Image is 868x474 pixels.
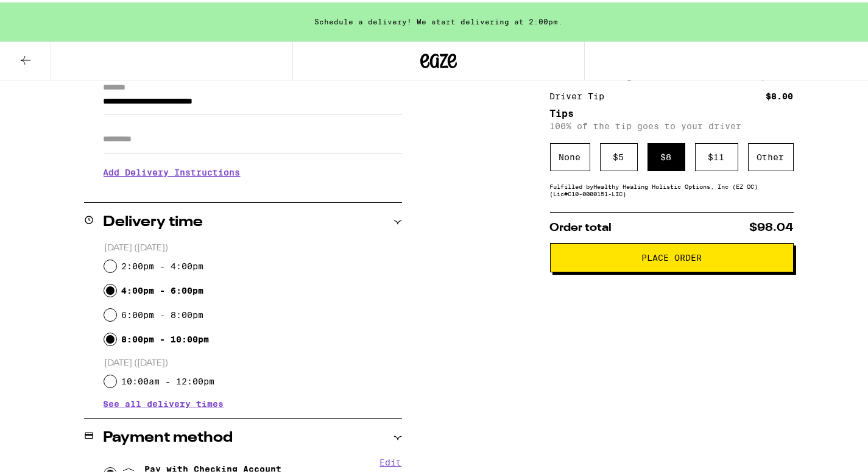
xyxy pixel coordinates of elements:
h3: Add Delivery Instructions [104,156,402,184]
label: 6:00pm - 8:00pm [121,308,203,317]
div: $31.04 [761,70,794,79]
div: $ 11 [695,141,738,169]
label: 8:00pm - 10:00pm [121,332,209,342]
span: Order total [550,220,612,231]
div: $ 8 [647,141,685,169]
p: [DATE] ([DATE]) [104,240,402,252]
p: [DATE] ([DATE]) [104,355,402,367]
label: 2:00pm - 4:00pm [121,259,203,269]
div: Other [748,141,794,169]
label: 10:00am - 12:00pm [121,374,214,384]
button: See all delivery times [104,397,224,406]
div: None [550,141,590,169]
h2: Payment method [104,428,233,443]
h5: Tips [550,107,794,116]
button: Edit [380,455,402,465]
h2: Delivery time [104,213,203,227]
span: $98.04 [750,220,794,231]
div: $ 5 [600,141,638,169]
div: $8.00 [766,90,794,98]
p: 100% of the tip goes to your driver [550,119,794,129]
button: Place Order [550,241,794,270]
p: We'll contact you at when we arrive [104,184,402,194]
div: Driver Tip [550,90,613,98]
div: Fulfilled by Healthy Healing Holistic Options, Inc (EZ OC) (Lic# C10-0000151-LIC ) [550,180,794,195]
label: 4:00pm - 6:00pm [121,283,203,293]
span: Place Order [641,251,702,260]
